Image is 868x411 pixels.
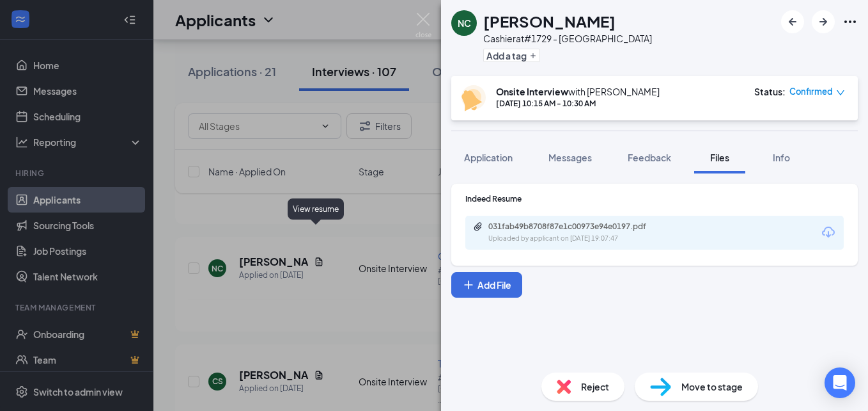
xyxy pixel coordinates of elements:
[548,152,592,163] span: Messages
[628,152,671,163] span: Feedback
[816,14,831,29] svg: ArrowRight
[483,10,616,32] h1: [PERSON_NAME]
[458,17,471,29] div: NC
[785,14,800,29] svg: ArrowLeftNew
[462,278,475,291] svg: Plus
[581,380,609,394] span: Reject
[710,152,729,163] span: Files
[812,10,835,33] button: ArrowRight
[483,32,652,45] div: Cashier at #1729 - [GEOGRAPHIC_DATA]
[496,85,660,98] div: with [PERSON_NAME]
[451,272,522,298] button: Add FilePlus
[842,14,858,29] svg: Ellipses
[488,222,667,232] div: 031fab49b8708f87e1c00973e94e0197.pdf
[488,234,680,244] div: Uploaded by applicant on [DATE] 19:07:47
[825,367,855,398] div: Open Intercom Messenger
[473,222,483,232] svg: Paperclip
[496,86,568,97] b: Onsite Interview
[789,85,833,98] span: Confirmed
[473,222,680,244] a: Paperclip031fab49b8708f87e1c00973e94e0197.pdfUploaded by applicant on [DATE] 19:07:47
[821,225,836,240] svg: Download
[836,88,845,97] span: down
[773,152,790,163] span: Info
[465,193,844,204] div: Indeed Resume
[288,198,344,220] div: View resume
[464,152,513,163] span: Application
[496,98,660,109] div: [DATE] 10:15 AM - 10:30 AM
[781,10,804,33] button: ArrowLeftNew
[754,85,786,98] div: Status :
[483,49,540,62] button: PlusAdd a tag
[529,52,537,60] svg: Plus
[681,380,743,394] span: Move to stage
